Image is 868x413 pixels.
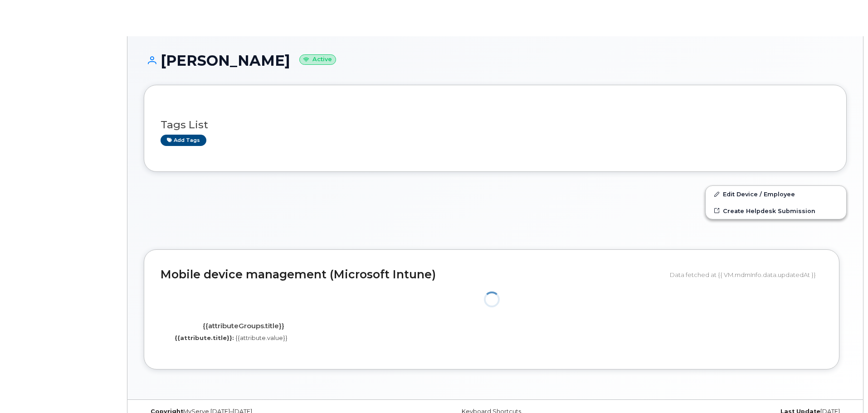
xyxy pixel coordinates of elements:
a: Edit Device / Employee [706,186,846,202]
small: Active [299,54,336,65]
h3: Tags List [161,119,830,131]
label: {{attribute.title}}: [175,334,234,342]
div: Data fetched at {{ VM.mdmInfo.data.updatedAt }} [670,266,823,283]
h2: Mobile device management (Microsoft Intune) [161,268,663,281]
a: Add tags [161,135,206,146]
span: {{attribute.value}} [235,334,288,341]
a: Create Helpdesk Submission [706,203,846,219]
h4: {{attributeGroups.title}} [167,322,319,330]
h1: [PERSON_NAME] [144,53,847,68]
